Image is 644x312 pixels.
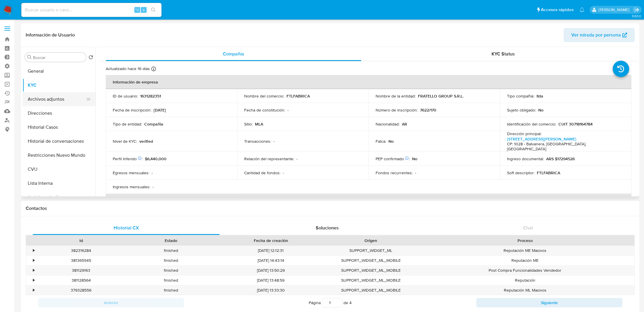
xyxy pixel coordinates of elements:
[507,93,534,99] p: Tipo compañía :
[21,6,162,14] input: Buscar usuario o caso...
[223,50,244,57] span: Compañía
[36,256,126,265] div: 381365545
[537,93,543,99] p: ltda
[418,93,464,99] p: FRATELLO GROUP S.R.L.
[376,93,416,99] p: Nombre de la entidad :
[216,285,326,295] div: [DATE] 13:33:30
[114,224,139,231] span: Historial CX
[152,170,153,175] p: -
[296,156,298,161] p: -
[152,184,154,189] p: -
[244,156,294,161] p: Relación del representante :
[113,121,142,127] p: Tipo de entidad :
[558,121,593,127] p: CUIT 30718164784
[106,75,631,89] th: Información de empresa
[476,298,622,307] button: Siguiente
[244,107,285,113] p: Fecha de constitución :
[579,7,584,12] a: Notificaciones
[113,184,150,189] p: Ingresos mensuales :
[143,7,145,13] span: s
[507,121,556,127] p: Identificación del comercio :
[564,28,635,42] button: Ver mirada por persona
[26,205,635,211] h1: Contactos
[598,7,631,13] p: fabricio.bottalo@mercadolibre.com
[507,156,544,161] p: Ingreso documental :
[326,276,416,285] div: SUPPORT_WIDGET_ML_MOBILE
[216,246,326,255] div: [DATE] 12:12:31
[26,32,75,38] h1: Información de Usuario
[38,298,184,307] button: Anterior
[126,256,216,265] div: finished
[523,224,533,231] span: Chat
[147,6,159,14] button: search-icon
[113,139,137,144] p: Nivel de KYC :
[22,120,96,134] button: Historial Casos
[36,266,126,275] div: 381129163
[273,139,275,144] p: -
[126,276,216,285] div: finished
[412,156,417,161] p: No
[22,106,96,120] button: Direcciones
[22,190,96,204] button: Anticipos de dinero
[287,107,289,113] p: -
[507,142,622,152] h4: CP: 1028 - Balvanera, [GEOGRAPHIC_DATA], [GEOGRAPHIC_DATA]
[22,78,96,92] button: KYC
[416,246,634,255] div: Reputación ME Masivos
[244,139,271,144] p: Transacciones :
[309,298,352,307] span: Página de
[330,238,412,243] div: Origen
[541,7,574,13] span: Accesos rápidos
[36,285,126,295] div: 379328556
[33,278,34,283] div: •
[113,93,138,99] p: ID de usuario :
[326,246,416,255] div: SUPPORT_WIDGET_ML
[27,55,32,60] button: Buscar
[244,93,284,99] p: Nombre del comercio :
[22,176,96,190] button: Lista Interna
[36,276,126,285] div: 381128564
[106,194,631,208] th: Datos de contacto
[140,93,161,99] p: 1631282351
[88,55,93,61] button: Volver al orden por defecto
[326,256,416,265] div: SUPPORT_WIDGET_ML_MOBILE
[571,28,621,42] span: Ver mirada por persona
[126,285,216,295] div: finished
[492,50,515,57] span: KYC Status
[244,170,280,175] p: Cantidad de fondos :
[326,285,416,295] div: SUPPORT_WIDGET_ML_MOBILE
[326,266,416,275] div: SUPPORT_WIDGET_ML_MOBILE
[415,170,416,175] p: -
[22,134,96,148] button: Historial de conversaciones
[154,107,166,113] p: [DATE]
[22,148,96,162] button: Restricciones Nuevo Mundo
[420,238,630,243] div: Proceso
[106,66,150,72] p: Actualizado hace 16 días
[22,92,91,106] button: Archivos adjuntos
[33,258,34,263] div: •
[376,156,410,161] p: PEP confirmado :
[36,246,126,255] div: 382316284
[416,266,634,275] div: Post Compra Funcionalidades Vendedor
[420,107,436,113] p: 7622/170
[507,136,576,142] a: [STREET_ADDRESS][PERSON_NAME]
[33,268,34,273] div: •
[316,224,339,231] span: Soluciones
[416,276,634,285] div: Reputación
[349,300,352,306] span: 4
[216,256,326,265] div: [DATE] 14:43:14
[22,162,96,176] button: CVU
[287,93,310,99] p: FTLFABRICA
[416,256,634,265] div: Reputación ME
[507,131,541,136] p: Dirección principal :
[507,107,536,113] p: Sujeto obligado :
[139,139,153,144] p: verified
[33,55,84,60] input: Buscar
[220,238,322,243] div: Fecha de creación
[113,107,151,113] p: Fecha de inscripción :
[388,139,394,144] p: No
[33,287,34,293] div: •
[537,170,560,175] p: FTLFABRICA
[144,121,163,127] p: Compañia
[633,7,640,13] a: Salir
[283,170,284,175] p: -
